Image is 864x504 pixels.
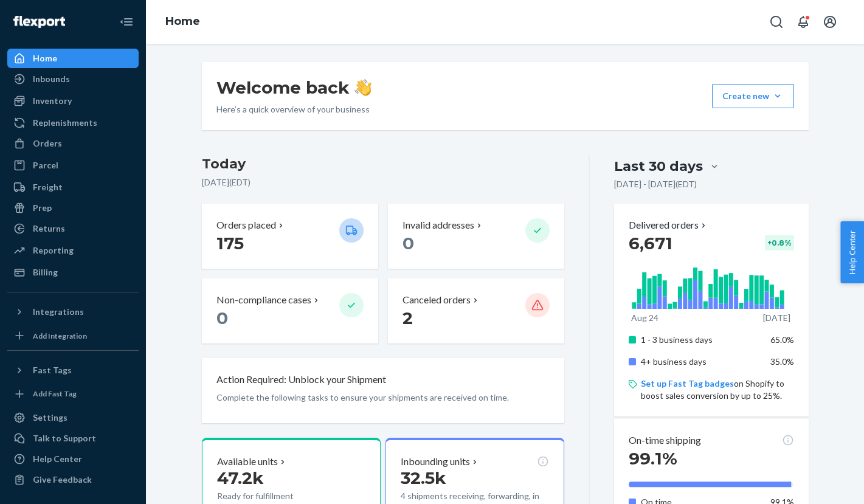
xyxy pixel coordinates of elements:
[33,137,62,150] div: Orders
[216,392,550,404] p: Complete the following tasks to ensure your shipments are received on time.
[631,312,658,324] p: Aug 24
[7,385,139,404] a: Add Fast Tag
[388,204,564,269] button: Invalid addresses 0
[33,202,52,214] div: Prep
[7,263,139,282] a: Billing
[33,474,92,486] div: Give Feedback
[33,95,72,107] div: Inventory
[7,326,139,345] a: Add Integration
[7,361,139,380] button: Fast Tags
[641,356,761,368] p: 4+ business days
[33,266,58,278] div: Billing
[641,334,761,346] p: 1 - 3 business days
[403,293,471,307] p: Canceled orders
[33,432,96,444] div: Talk to Support
[614,157,703,176] div: Last 30 days
[770,334,794,345] span: 65.0%
[629,433,701,447] p: On-time shipping
[770,356,794,367] span: 35.0%
[7,470,139,489] button: Give Feedback
[7,449,139,469] a: Help Center
[7,408,139,427] a: Settings
[202,204,378,269] button: Orders placed 175
[216,218,276,232] p: Orders placed
[33,52,57,64] div: Home
[7,91,139,111] a: Inventory
[33,306,84,318] div: Integrations
[7,178,139,197] a: Freight
[33,159,58,171] div: Parcel
[216,373,386,387] p: Action Required: Unblock your Shipment
[629,233,672,254] span: 6,671
[7,49,139,68] a: Home
[614,178,697,190] p: [DATE] - [DATE] ( EDT )
[165,15,200,28] a: Home
[354,79,372,96] img: hand-wave emoji
[216,103,372,116] p: Here’s a quick overview of your business
[33,412,67,424] div: Settings
[629,218,708,232] button: Delivered orders
[217,455,278,469] p: Available units
[33,181,63,193] div: Freight
[388,278,564,343] button: Canceled orders 2
[216,293,311,307] p: Non-compliance cases
[156,4,210,40] ol: breadcrumbs
[765,235,794,250] div: + 0.8 %
[7,198,139,218] a: Prep
[33,331,87,341] div: Add Integration
[764,10,789,34] button: Open Search Box
[114,10,139,34] button: Close Navigation
[33,223,65,235] div: Returns
[33,364,72,376] div: Fast Tags
[33,453,82,465] div: Help Center
[7,219,139,238] a: Returns
[7,69,139,89] a: Inbounds
[403,308,413,328] span: 2
[818,10,842,34] button: Open account menu
[33,244,74,257] div: Reporting
[7,113,139,133] a: Replenishments
[7,429,139,448] a: Talk to Support
[202,154,565,174] h3: Today
[202,278,378,343] button: Non-compliance cases 0
[791,10,815,34] button: Open notifications
[216,308,228,328] span: 0
[216,233,244,254] span: 175
[7,302,139,322] button: Integrations
[763,312,790,324] p: [DATE]
[7,241,139,260] a: Reporting
[33,388,77,399] div: Add Fast Tag
[217,490,330,502] p: Ready for fulfillment
[641,378,793,402] p: on Shopify to boost sales conversion by up to 25%.
[217,468,264,488] span: 47.2k
[403,233,414,254] span: 0
[641,378,734,388] a: Set up Fast Tag badges
[7,134,139,153] a: Orders
[840,221,864,283] button: Help Center
[401,455,470,469] p: Inbounding units
[13,16,65,28] img: Flexport logo
[33,73,70,85] div: Inbounds
[216,77,372,98] h1: Welcome back
[33,117,97,129] div: Replenishments
[202,176,565,188] p: [DATE] ( EDT )
[7,156,139,175] a: Parcel
[401,468,446,488] span: 32.5k
[403,218,474,232] p: Invalid addresses
[712,84,794,108] button: Create new
[629,448,677,469] span: 99.1%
